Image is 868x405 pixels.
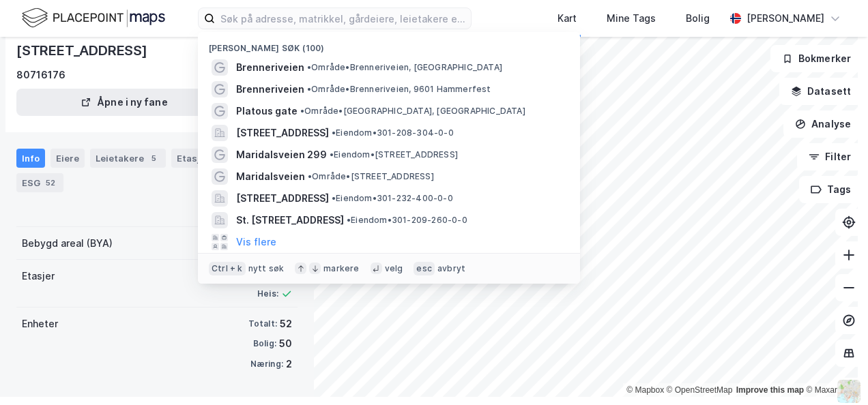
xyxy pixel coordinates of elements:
[248,263,285,274] div: nytt søk
[799,176,863,203] button: Tags
[779,78,863,105] button: Datasett
[236,125,329,141] span: [STREET_ADDRESS]
[22,235,113,252] div: Bebygd areal (BYA)
[236,212,344,228] span: St. [STREET_ADDRESS]
[558,10,577,27] div: Kart
[300,106,525,117] span: Område • [GEOGRAPHIC_DATA], [GEOGRAPHIC_DATA]
[747,10,824,27] div: [PERSON_NAME]
[332,127,454,138] span: Eiendom • 301-208-304-0-0
[347,215,467,226] span: Eiendom • 301-209-260-0-0
[50,149,85,168] div: Eiere
[280,316,292,332] div: 52
[16,173,63,192] div: ESG
[16,67,66,83] div: 80716176
[797,143,863,170] button: Filter
[22,268,55,284] div: Etasjer
[330,149,458,160] span: Eiendom • [STREET_ADDRESS]
[330,149,334,160] span: •
[347,215,351,225] span: •
[16,89,232,116] button: Åpne i ny fane
[22,6,165,30] img: logo.f888ab2527a4732fd821a326f86c7f29.svg
[414,262,435,275] div: esc
[16,149,45,168] div: Info
[236,81,304,97] span: Brenneriveien
[236,190,329,207] span: [STREET_ADDRESS]
[279,335,292,352] div: 50
[307,84,311,94] span: •
[236,234,276,250] button: Vis flere
[43,176,58,190] div: 52
[770,45,863,72] button: Bokmerker
[236,59,304,76] span: Brenneriveien
[307,62,311,72] span: •
[215,8,471,29] input: Søk på adresse, matrikkel, gårdeiere, leietakere eller personer
[147,151,160,165] div: 5
[332,127,336,138] span: •
[307,62,502,73] span: Område • Brenneriveien, [GEOGRAPHIC_DATA]
[385,263,403,274] div: velg
[257,288,278,299] div: Heis:
[307,84,491,95] span: Område • Brenneriveien, 9601 Hammerfest
[437,263,465,274] div: avbryt
[323,263,359,274] div: markere
[236,147,327,163] span: Maridalsveien 299
[22,316,58,332] div: Enheter
[16,40,150,61] div: [STREET_ADDRESS]
[209,262,246,275] div: Ctrl + k
[236,103,298,119] span: Platous gate
[783,110,863,138] button: Analyse
[308,171,434,182] span: Område • [STREET_ADDRESS]
[90,149,166,168] div: Leietakere
[800,340,868,405] iframe: Chat Widget
[286,356,292,372] div: 2
[626,385,664,395] a: Mapbox
[686,10,710,27] div: Bolig
[177,152,261,164] div: Etasjer og enheter
[250,359,283,370] div: Næring:
[800,340,868,405] div: Kontrollprogram for chat
[198,32,580,57] div: [PERSON_NAME] søk (100)
[253,338,276,349] div: Bolig:
[736,385,804,395] a: Improve this map
[308,171,312,181] span: •
[667,385,733,395] a: OpenStreetMap
[236,168,305,185] span: Maridalsveien
[300,106,304,116] span: •
[248,318,277,329] div: Totalt:
[332,193,336,203] span: •
[607,10,656,27] div: Mine Tags
[332,193,453,204] span: Eiendom • 301-232-400-0-0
